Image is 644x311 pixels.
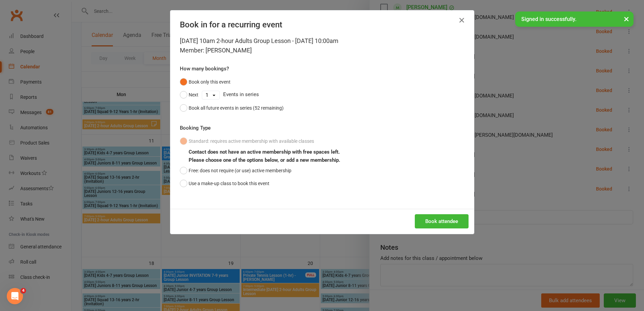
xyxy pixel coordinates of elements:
button: Free: does not require (or use) active membership [180,164,291,177]
label: How many bookings? [180,65,229,73]
b: Please choose one of the options below, or add a new membership. [189,157,340,163]
div: Book all future events in series (52 remaining) [189,104,284,112]
div: Events in series [180,88,464,101]
span: 4 [21,288,26,293]
button: Next [180,88,198,101]
button: Book attendee [415,214,469,228]
b: Contact does not have an active membership with free spaces left. [189,149,340,155]
h4: Book in for a recurring event [180,20,464,29]
button: Book only this event [180,75,231,88]
iframe: Intercom live chat [7,288,23,304]
button: Use a make-up class to book this event [180,177,269,190]
button: Book all future events in series (52 remaining) [180,102,284,114]
label: Booking Type [180,124,211,132]
div: [DATE] 10am 2-hour Adults Group Lesson - [DATE] 10:00am Member: [PERSON_NAME] [180,36,464,55]
button: Close [456,15,467,26]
